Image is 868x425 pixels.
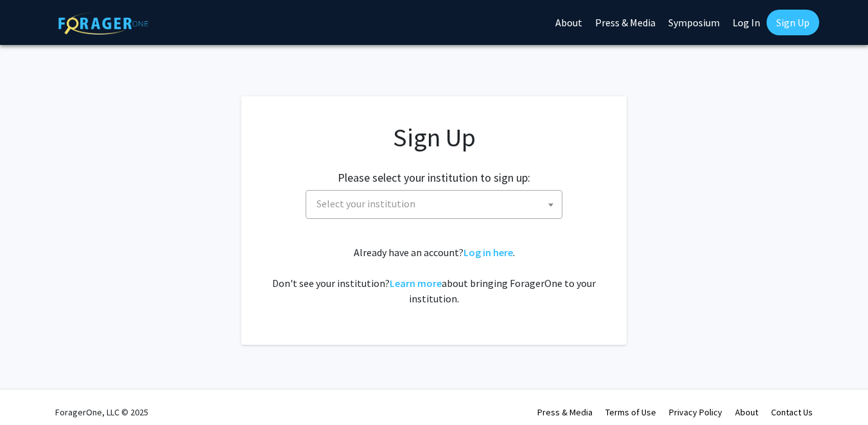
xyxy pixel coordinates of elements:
span: Select your institution [317,197,415,210]
div: Already have an account? . Don't see your institution? about bringing ForagerOne to your institut... [267,245,601,306]
a: Learn more about bringing ForagerOne to your institution [390,277,442,290]
h2: Please select your institution to sign up: [338,171,530,185]
a: Press & Media [537,406,593,418]
a: Terms of Use [605,406,656,418]
a: About [735,406,758,418]
h1: Sign Up [267,122,601,153]
a: Sign Up [767,10,819,35]
span: Select your institution [311,191,562,217]
a: Contact Us [771,406,813,418]
a: Privacy Policy [669,406,722,418]
span: Select your institution [306,190,562,219]
a: Log in here [464,246,513,259]
img: ForagerOne Logo [58,12,148,35]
